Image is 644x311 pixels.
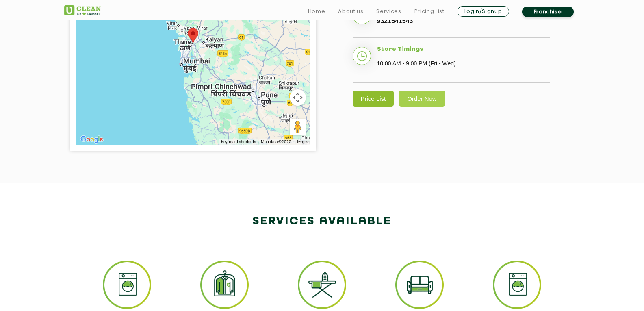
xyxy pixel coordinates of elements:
[290,119,306,135] button: Drag Pegman onto the map to open Street View
[296,139,307,145] a: Terms
[377,57,550,70] p: 10:00 AM - 9:00 PM (Fri - Wed)
[64,5,101,15] img: UClean Laundry and Dry Cleaning
[78,134,105,145] a: Open this area in Google Maps (opens a new window)
[395,261,444,309] img: ss_icon_4.png
[338,7,363,16] a: About us
[399,91,445,107] a: Order Now
[290,89,306,106] button: Map camera controls
[78,134,105,145] img: Google
[376,7,401,16] a: Services
[64,212,580,231] h2: Services available
[377,46,550,53] h5: Store Timings
[221,139,256,145] button: Keyboard shortcuts
[298,261,346,309] img: ss_icon_3.png
[493,261,541,309] img: ss_icon_1.png
[103,261,151,309] img: ss_icon_1.png
[261,139,291,144] span: Map data ©2025
[308,7,325,16] a: Home
[522,7,574,17] a: Franchise
[414,7,445,16] a: Pricing List
[200,261,249,309] img: ss_icon_2.png
[377,17,413,25] a: 9321541543
[353,91,394,107] a: Price List
[458,6,509,17] a: Login/Signup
